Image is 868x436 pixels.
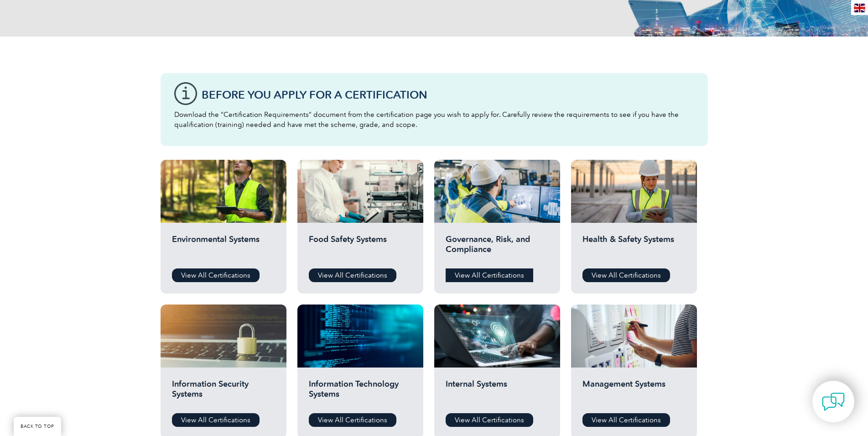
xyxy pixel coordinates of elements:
[582,379,686,406] h2: Management Systems
[172,268,260,282] a: View All Certifications
[446,268,533,282] a: View All Certifications
[309,234,412,262] h2: Food Safety Systems
[582,268,670,282] a: View All Certifications
[174,110,694,130] p: Download the “Certification Requirements” document from the certification page you wish to apply ...
[446,234,549,262] h2: Governance, Risk, and Compliance
[822,390,845,413] img: contact-chat.png
[446,413,533,427] a: View All Certifications
[309,413,396,427] a: View All Certifications
[14,417,61,436] a: BACK TO TOP
[202,89,694,100] h3: Before You Apply For a Certification
[309,379,412,406] h2: Information Technology Systems
[854,4,865,12] img: en
[309,268,396,282] a: View All Certifications
[582,234,686,262] h2: Health & Safety Systems
[446,379,549,406] h2: Internal Systems
[172,413,260,427] a: View All Certifications
[172,234,275,262] h2: Environmental Systems
[172,379,275,406] h2: Information Security Systems
[582,413,670,427] a: View All Certifications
